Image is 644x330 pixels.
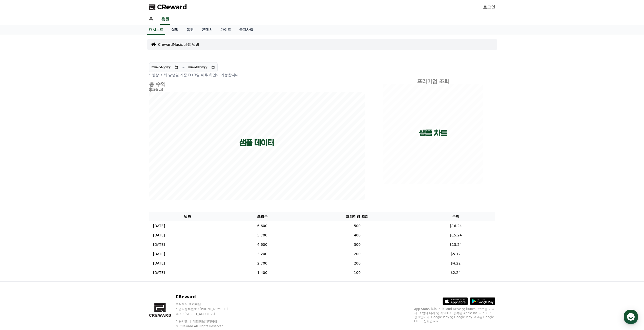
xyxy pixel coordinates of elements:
p: 주식회사 와이피랩 [176,302,237,306]
a: CrewardMusic 사용 방법 [158,42,199,47]
a: 콘텐츠 [198,25,216,35]
td: $13.24 [416,240,495,249]
span: 홈 [16,168,19,172]
a: 가이드 [216,25,235,35]
a: 대화 [33,160,65,173]
td: 3,200 [226,249,298,259]
td: $16.24 [416,221,495,231]
a: 대시보드 [147,25,165,35]
p: 사업자등록번호 : [PHONE_NUMBER] [176,307,237,311]
a: 공지사항 [235,25,257,35]
a: 개인정보처리방침 [193,320,217,323]
p: [DATE] [153,270,165,275]
p: App Store, iCloud, iCloud Drive 및 iTunes Store는 미국과 그 밖의 나라 및 지역에서 등록된 Apple Inc.의 서비스 상표입니다. Goo... [414,307,495,323]
a: 음원 [182,25,198,35]
p: 주소 : [STREET_ADDRESS] [176,312,237,316]
span: 설정 [78,168,84,172]
td: 200 [298,259,416,268]
p: [DATE] [153,233,165,238]
a: 홈 [2,160,33,173]
td: $15.24 [416,231,495,240]
td: 5,700 [226,231,298,240]
a: 음원 [160,14,170,25]
th: 수익 [416,212,495,221]
td: 6,600 [226,221,298,231]
h4: 프리미엄 조회 [383,78,483,84]
p: CReward [176,294,237,300]
th: 날짜 [149,212,226,221]
a: 설정 [65,160,97,173]
td: 400 [298,231,416,240]
td: 100 [298,268,416,277]
td: 200 [298,249,416,259]
td: 4,600 [226,240,298,249]
p: [DATE] [153,242,165,247]
p: [DATE] [153,251,165,257]
a: 실적 [167,25,182,35]
td: $2.24 [416,268,495,277]
span: CReward [157,3,187,11]
td: 1,400 [226,268,298,277]
td: $5.12 [416,249,495,259]
a: 홈 [145,14,157,25]
td: $4.22 [416,259,495,268]
td: 300 [298,240,416,249]
th: 프리미엄 조회 [298,212,416,221]
p: [DATE] [153,223,165,229]
h4: 총 수익 [149,81,365,87]
p: 샘플 데이터 [239,138,274,147]
a: 로그인 [483,4,495,10]
p: 샘플 차트 [419,128,447,138]
th: 조회수 [226,212,298,221]
span: 대화 [46,168,52,172]
p: © CReward All Rights Reserved. [176,324,237,328]
p: ~ [182,64,185,70]
p: * 영상 조회 발생일 기준 D+3일 이후 확인이 가능합니다. [149,72,365,77]
p: [DATE] [153,261,165,266]
a: CReward [149,3,187,11]
td: 2,700 [226,259,298,268]
a: 이용약관 [176,320,192,323]
td: 500 [298,221,416,231]
h5: $56.3 [149,87,365,92]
